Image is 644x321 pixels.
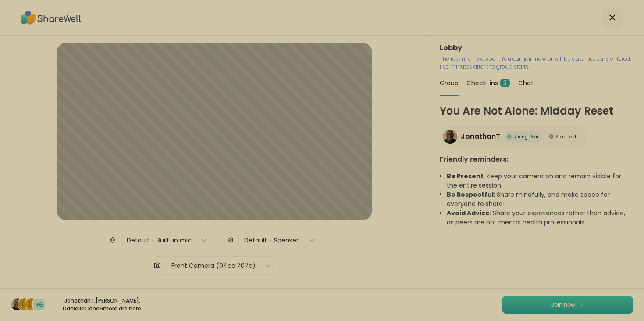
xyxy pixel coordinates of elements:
[11,298,24,310] img: JonathanT
[29,299,34,310] span: D
[447,172,633,190] li: : Keep your camera on and remain visible for the entire session.
[507,134,512,139] img: Rising Peer
[165,257,167,274] span: |
[466,79,510,87] span: Check-ins
[127,236,192,245] div: Default - Built-in mic
[447,209,633,227] li: : Share your experiences rather than advice, as peers are not mental health professionals.
[461,131,500,142] span: JonathanT
[440,43,633,53] h3: Lobby
[549,134,554,139] img: Star Host
[443,130,457,144] img: JonathanT
[555,133,576,140] span: Star Host
[165,282,263,300] button: Test speaker and microphone
[53,297,152,313] p: JonathanT , [PERSON_NAME] , DanielleC and 6 more are here.
[21,7,81,28] img: ShareWell Logo
[169,287,260,295] span: Test speaker and microphone
[551,301,576,309] span: Join now
[440,55,633,71] p: The room is now open. You can join now or will be automatically entered five minutes after the gr...
[447,209,490,217] b: Avoid Advice
[440,103,633,119] h1: You Are Not Alone: Midday Reset
[502,296,633,314] button: Join now
[153,257,161,274] img: Camera
[109,231,117,249] img: Microphone
[447,190,633,209] li: : Share mindfully, and make space for everyone to share!
[440,79,459,87] span: Group
[120,231,122,249] span: |
[579,302,584,307] img: ShareWell Logomark
[447,172,484,180] b: Be Present
[500,79,510,87] span: 3
[440,126,587,147] a: JonathanTJonathanTRising PeerRising PeerStar HostStar Host
[447,190,494,199] b: Be Respectful
[518,79,534,87] span: Chat
[238,235,240,245] span: |
[22,299,28,310] span: C
[35,300,43,310] span: +6
[171,261,256,271] div: Front Camera (04ca:707c)
[513,133,539,140] span: Rising Peer
[440,154,633,165] h3: Friendly reminders:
